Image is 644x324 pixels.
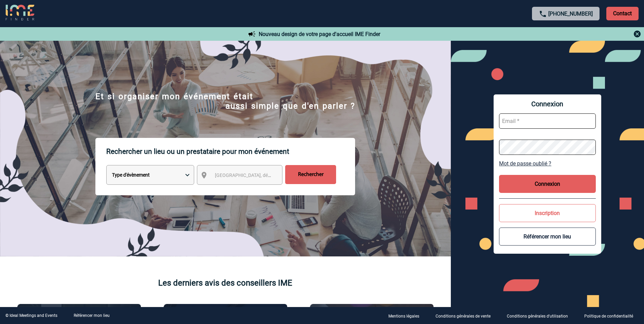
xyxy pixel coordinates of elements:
span: [GEOGRAPHIC_DATA], département, région... [215,173,309,178]
a: [PHONE_NUMBER] [548,11,593,17]
a: Politique de confidentialité [579,312,644,319]
p: Mentions légales [388,314,419,319]
p: Conditions générales d'utilisation [507,314,568,319]
button: Connexion [499,175,596,193]
a: Mot de passe oublié ? [499,160,596,167]
div: © Ideal Meetings and Events [5,313,57,318]
p: Conditions générales de vente [436,314,491,319]
input: Email * [499,113,596,129]
p: Rechercher un lieu ou un prestataire pour mon événement [106,138,355,165]
button: Inscription [499,204,596,222]
a: Conditions générales de vente [430,312,501,319]
a: Référencer mon lieu [74,313,110,318]
button: Référencer mon lieu [499,228,596,246]
span: Connexion [499,100,596,108]
a: Mentions légales [383,312,430,319]
p: Politique de confidentialité [584,314,633,319]
a: Conditions générales d'utilisation [501,312,579,319]
img: call-24-px.png [539,10,547,18]
p: Contact [606,7,639,20]
input: Rechercher [285,165,336,184]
